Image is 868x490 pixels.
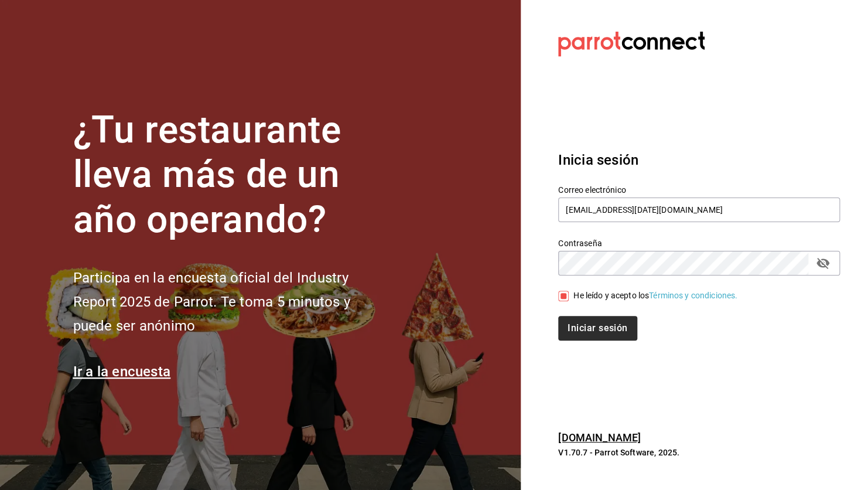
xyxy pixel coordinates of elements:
button: passwordField [813,253,833,273]
label: Correo electrónico [558,185,840,193]
button: Iniciar sesión [558,316,637,341]
p: V1.70.7 - Parrot Software, 2025. [558,447,840,458]
a: [DOMAIN_NAME] [558,431,641,444]
a: Ir a la encuesta [73,363,170,380]
a: Términos y condiciones. [649,291,737,300]
h1: ¿Tu restaurante lleva más de un año operando? [73,108,389,243]
label: Contraseña [558,239,840,247]
input: Ingresa tu correo electrónico [558,198,840,222]
h3: Inicia sesión [558,149,840,171]
div: He leído y acepto los [573,290,737,302]
h2: Participa en la encuesta oficial del Industry Report 2025 de Parrot. Te toma 5 minutos y puede se... [73,266,389,338]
